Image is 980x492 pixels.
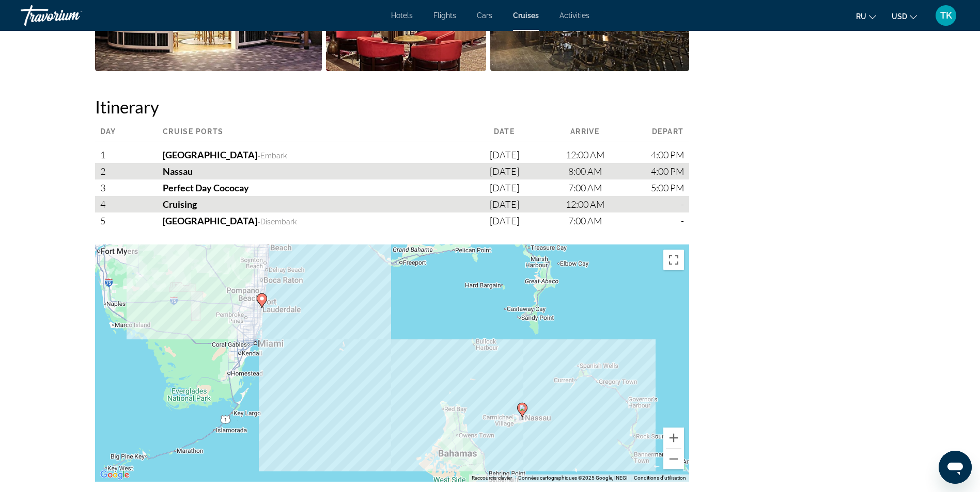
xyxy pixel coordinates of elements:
[856,9,876,24] button: Change language
[95,179,116,196] div: 3
[116,163,490,179] div: Nassau
[116,179,490,196] div: Perfect Day Cococay
[95,212,116,229] div: 5
[518,475,628,481] span: Données cartographiques ©2025 Google, INEGI
[559,11,589,20] a: Activities
[95,163,116,179] div: 2
[663,250,684,270] button: Basculer en plein écran
[95,127,116,141] div: Day
[634,475,686,481] a: Conditions d'utilisation (s'ouvre dans un nouvel onglet)
[681,199,684,210] span: -
[95,196,116,212] div: 4
[663,428,684,448] button: Zoom avant
[95,146,116,163] div: 1
[566,199,604,210] span: 12:00 AM
[116,212,490,229] div: [GEOGRAPHIC_DATA]
[391,11,413,20] a: Hotels
[116,196,490,212] div: Cruising
[477,11,492,20] a: Cars
[260,152,287,160] span: Embark
[490,196,519,212] div: [DATE]
[892,9,917,24] button: Change currency
[651,182,684,193] span: 5:00 PM
[932,5,959,26] button: User Menu
[513,11,539,20] a: Cruises
[856,12,866,21] span: ru
[940,10,952,21] span: TK
[95,96,689,117] h2: Itinerary
[681,215,684,226] span: -
[257,218,260,226] span: -
[116,146,490,163] div: [GEOGRAPHIC_DATA]
[433,11,456,20] a: Flights
[490,179,519,196] div: [DATE]
[260,218,297,226] span: Disembark
[472,474,512,482] button: Raccourcis-clavier
[257,152,260,160] span: -
[651,149,684,160] span: 4:00 PM
[21,2,124,29] a: Travorium
[116,127,490,141] div: Cruise Ports
[519,127,604,141] div: Arrive
[651,166,684,177] span: 4:00 PM
[604,127,689,141] div: Depart
[568,182,602,193] span: 7:00 AM
[663,449,684,469] button: Zoom arrière
[568,215,602,226] span: 7:00 AM
[490,163,519,179] div: [DATE]
[892,12,907,21] span: USD
[568,166,602,177] span: 8:00 AM
[490,127,519,141] div: Date
[98,468,132,482] a: Ouvrir cette zone dans Google Maps (s'ouvre dans une nouvelle fenêtre)
[490,212,519,229] div: [DATE]
[939,451,972,484] iframe: Bouton de lancement de la fenêtre de messagerie
[566,149,604,160] span: 12:00 AM
[98,468,132,482] img: Google
[490,146,519,163] div: [DATE]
